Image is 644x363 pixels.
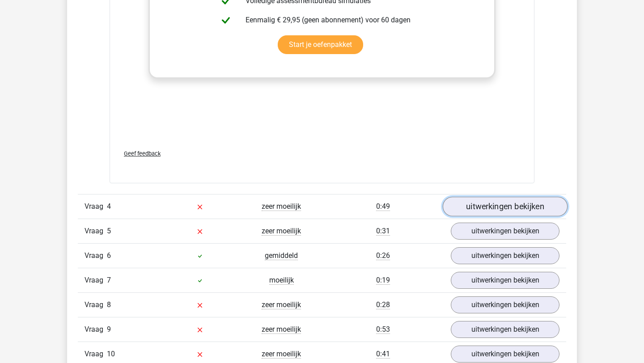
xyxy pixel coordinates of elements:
a: Start je oefenpakket [278,35,363,54]
span: Vraag [85,300,107,310]
span: Vraag [85,275,107,286]
a: uitwerkingen bekijken [451,346,559,363]
a: uitwerkingen bekijken [443,197,568,216]
span: 9 [107,325,111,333]
span: zeer moeilijk [262,300,301,309]
span: 0:49 [376,202,390,211]
span: Vraag [85,226,107,236]
span: 8 [107,300,111,309]
span: zeer moeilijk [262,202,301,211]
span: 0:26 [376,251,390,260]
span: Vraag [85,324,107,335]
span: 0:41 [376,350,390,359]
span: 6 [107,251,111,260]
a: uitwerkingen bekijken [451,247,559,264]
span: 10 [107,350,115,358]
span: gemiddeld [265,251,298,260]
span: 0:53 [376,325,390,334]
span: zeer moeilijk [262,350,301,359]
span: moeilijk [269,276,294,285]
span: 7 [107,276,111,284]
span: Vraag [85,201,107,212]
span: Geef feedback [124,150,161,157]
a: uitwerkingen bekijken [451,223,559,240]
a: uitwerkingen bekijken [451,321,559,338]
a: uitwerkingen bekijken [451,296,559,313]
a: uitwerkingen bekijken [451,272,559,289]
span: zeer moeilijk [262,325,301,334]
span: 0:31 [376,227,390,236]
span: 4 [107,202,111,211]
span: zeer moeilijk [262,227,301,236]
span: 0:19 [376,276,390,285]
span: Vraag [85,349,107,359]
span: 0:28 [376,300,390,309]
span: 5 [107,227,111,235]
span: Vraag [85,250,107,261]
